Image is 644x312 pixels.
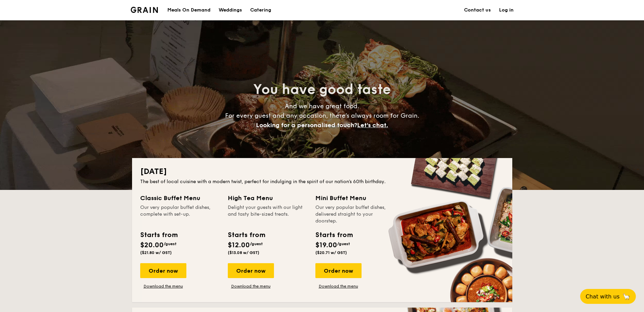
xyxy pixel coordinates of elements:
[140,230,177,240] div: Starts from
[228,263,274,278] div: Order now
[315,250,347,255] span: ($20.71 w/ GST)
[140,166,504,177] h2: [DATE]
[140,263,186,278] div: Order now
[315,204,395,225] div: Our very popular buffet dishes, delivered straight to your doorstep.
[225,102,419,129] span: And we have great food. For every guest and any occasion, there’s always room for Grain.
[228,230,265,240] div: Starts from
[250,241,263,246] span: /guest
[131,7,158,13] a: Logotype
[140,178,504,185] div: The best of local cuisine with a modern twist, perfect for indulging in the spirit of our nation’...
[315,284,362,289] a: Download the menu
[337,241,350,246] span: /guest
[140,193,220,203] div: Classic Buffet Menu
[140,284,186,289] a: Download the menu
[315,193,395,203] div: Mini Buffet Menu
[131,7,158,13] img: Grain
[622,293,630,300] span: 🦙
[228,241,250,249] span: $12.00
[140,250,172,255] span: ($21.80 w/ GST)
[140,241,164,249] span: $20.00
[228,204,307,225] div: Delight your guests with our light and tasty bite-sized treats.
[315,230,352,240] div: Starts from
[256,121,357,129] span: Looking for a personalised touch?
[580,289,636,304] button: Chat with us🦙
[315,263,362,278] div: Order now
[315,241,337,249] span: $19.00
[586,293,620,300] span: Chat with us
[140,204,220,225] div: Our very popular buffet dishes, complete with set-up.
[228,193,307,203] div: High Tea Menu
[164,241,177,246] span: /guest
[253,81,391,98] span: You have good taste
[228,284,274,289] a: Download the menu
[228,250,259,255] span: ($13.08 w/ GST)
[357,121,388,129] span: Let's chat.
